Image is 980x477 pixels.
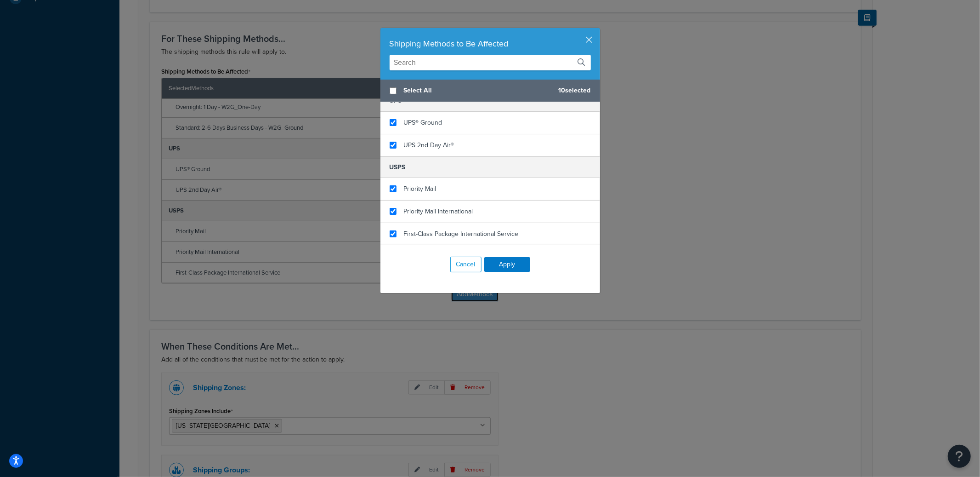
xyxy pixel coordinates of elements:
span: First-Class Package International Service [404,229,519,239]
button: Cancel [450,257,482,272]
span: Priority Mail International [404,207,473,216]
div: 10 selected [380,80,600,102]
button: Apply [484,257,530,272]
span: UPS® Ground [404,118,442,127]
h5: USPS [380,156,600,178]
span: Select All [404,84,551,97]
input: Search [390,55,591,70]
div: Shipping Methods to Be Affected [390,37,591,50]
span: Priority Mail [404,184,436,194]
span: UPS 2nd Day Air® [404,140,454,150]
